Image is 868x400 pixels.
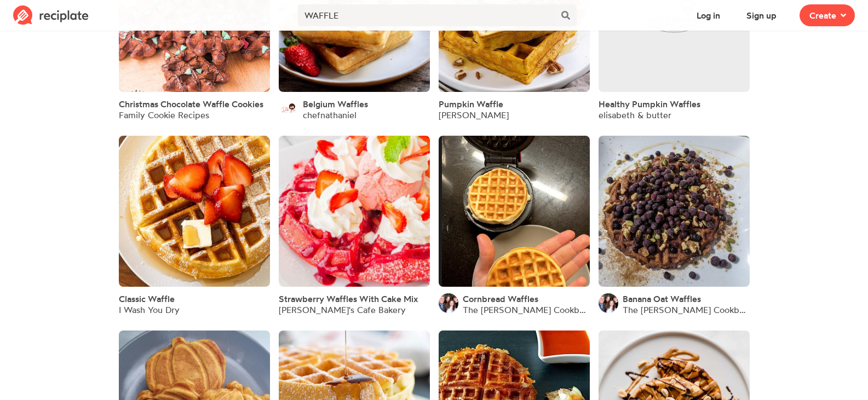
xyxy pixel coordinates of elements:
[279,98,298,118] img: User's avatar
[439,293,458,313] img: User's avatar
[623,293,701,304] a: Banana Oat Waffles
[599,98,700,109] a: Healthy Pumpkin Waffles
[298,4,554,26] input: Search
[119,98,263,109] a: Christmas Chocolate Waffle Cookies
[439,98,503,109] a: Pumpkin Waffle
[687,4,730,26] button: Log in
[809,9,836,22] span: Create
[463,304,590,315] a: The [PERSON_NAME] Cookbook
[463,293,538,304] a: Cornbread Waffles
[279,293,418,304] a: Strawberry Waffles With Cake Mix
[599,293,618,313] img: User's avatar
[13,5,89,25] img: Reciplate
[119,293,175,304] a: Classic Waffle
[800,4,855,26] button: Create
[623,304,750,315] a: The [PERSON_NAME] Cookbook
[439,109,509,120] div: [PERSON_NAME]
[599,109,700,120] div: elisabeth & butter
[119,304,180,315] div: I Wash You Dry
[737,4,786,26] button: Sign up
[119,109,263,120] div: Family Cookie Recipes
[303,109,357,120] a: chefnathaniel
[303,98,368,109] a: Belgium Waffles
[279,304,418,315] div: [PERSON_NAME]'s Cafe Bakery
